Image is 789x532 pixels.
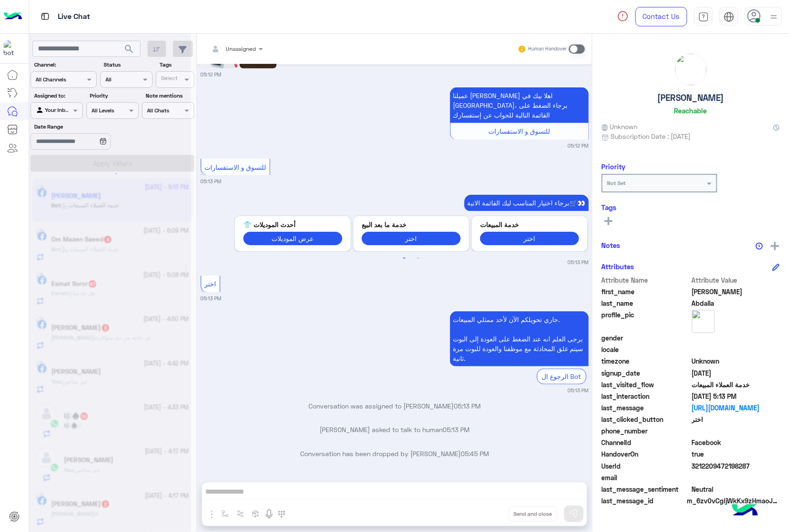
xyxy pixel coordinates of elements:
h6: Attributes [602,262,635,271]
p: [PERSON_NAME] asked to talk to human [201,425,589,434]
span: gender [602,333,690,343]
span: خدمة العملاء المبيعات [692,380,780,390]
p: 4/10/2025, 5:13 PM [464,195,589,211]
img: profile [768,11,780,23]
span: phone_number [602,426,690,436]
span: last_visited_flow [602,380,690,390]
span: اختر [204,280,216,288]
span: null [692,345,780,354]
p: Live Chat [58,11,90,23]
small: 05:13 PM [201,178,222,185]
span: HandoverOn [602,449,690,459]
div: loading... [102,166,118,182]
span: null [692,333,780,343]
span: 0 [692,438,780,447]
img: tab [698,12,709,22]
span: signup_date [602,368,690,378]
span: للتسوق و الاستفسارات [488,127,550,135]
a: tab [694,7,713,26]
a: Contact Us [635,7,687,26]
span: last_message [602,403,690,413]
small: 05:12 PM [568,142,589,149]
span: last_message_id [602,496,685,506]
div: Select [160,74,178,85]
img: spinner [617,11,629,22]
span: Attribute Value [692,275,780,285]
h6: Reachable [674,106,707,115]
small: 05:13 PM [201,295,222,302]
span: null [692,426,780,436]
small: 05:12 PM [201,71,222,78]
small: 05:13 PM [568,259,589,266]
h6: Notes [602,241,621,249]
span: Mahmoud [692,287,780,297]
p: أحدث الموديلات 👕 [243,220,342,229]
img: tab [39,11,51,22]
span: Unassigned [226,45,256,52]
h6: Tags [602,203,780,211]
p: 4/10/2025, 5:13 PM [450,311,589,366]
span: 05:45 PM [461,450,489,458]
img: picture [675,54,707,85]
small: 05:13 PM [568,387,589,394]
h5: [PERSON_NAME] [658,93,724,103]
span: timezone [602,356,690,366]
small: Human Handover [528,45,567,53]
span: last_message_sentiment [602,484,690,494]
span: last_clicked_button [602,414,690,424]
button: عرض الموديلات [243,232,342,245]
button: 1 of 2 [400,254,409,263]
span: 2025-10-04T14:13:15.351Z [692,391,780,401]
span: last_interaction [602,391,690,401]
img: tab [724,12,734,22]
span: Unknown [692,356,780,366]
span: Attribute Name [602,275,690,285]
div: الرجوع ال Bot [537,369,586,384]
img: picture [692,310,715,333]
button: اختر [362,232,461,245]
span: locale [602,345,690,354]
span: true [692,449,780,459]
span: Subscription Date : [DATE] [611,131,691,141]
span: Unknown [602,122,638,131]
p: خدمة المبيعات [480,220,579,229]
img: 713415422032625 [4,40,20,57]
a: [URL][DOMAIN_NAME] [692,403,780,413]
h6: Priority [602,162,626,171]
p: خدمة ما بعد البيع [362,220,461,229]
p: Conversation was assigned to [PERSON_NAME] [201,401,589,411]
span: اختر [692,414,780,424]
button: 2 of 2 [413,254,423,263]
span: last_name [602,298,690,308]
span: 05:13 PM [443,426,469,433]
span: 05:13 PM [454,402,481,410]
img: add [771,242,779,250]
p: Conversation has been dropped by [PERSON_NAME] [201,449,589,458]
p: 4/10/2025, 5:12 PM [450,87,589,123]
button: Send and close [509,506,557,522]
img: Logo [4,7,22,26]
img: hulul-logo.png [729,495,761,527]
span: m_6zv0vCgIjWkKx9zHmaoJ9vYxfX8RSJXo5GHcMa8y1i8Gy59XcVB8hDPlLRZ4B1hZobFni3AeO77UIq1Y_Um9Ig [687,496,780,506]
img: notes [756,242,763,250]
button: اختر [480,232,579,245]
span: 3212209472198287 [692,461,780,471]
span: ChannelId [602,438,690,447]
span: profile_pic [602,310,690,331]
span: 0 [692,484,780,494]
span: email [602,473,690,483]
span: Abdalla [692,298,780,308]
span: first_name [602,287,690,297]
span: 2024-10-05T20:47:40.802Z [692,368,780,378]
span: null [692,473,780,483]
span: UserId [602,461,690,471]
span: للتسوق و الاستفسارات [204,163,266,171]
